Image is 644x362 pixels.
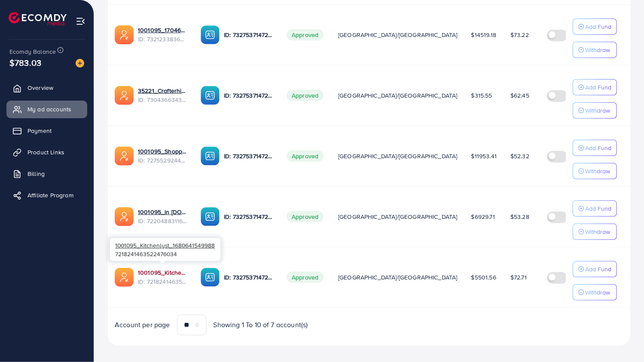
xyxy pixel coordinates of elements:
[338,31,458,39] span: [GEOGRAPHIC_DATA]/[GEOGRAPHIC_DATA]
[9,56,41,69] span: $783.03
[6,122,87,139] a: Payment
[76,16,85,26] img: menu
[471,152,497,160] span: $11953.41
[224,30,273,40] p: ID: 7327537147282571265
[338,152,458,160] span: [GEOGRAPHIC_DATA]/[GEOGRAPHIC_DATA]
[573,102,617,119] button: Withdraw
[585,45,610,55] p: Withdraw
[573,79,617,95] button: Add Fund
[115,147,134,166] img: ic-ads-acc.e4c84228.svg
[224,90,273,101] p: ID: 7327537147282571265
[201,86,220,105] img: ic-ba-acc.ded83a64.svg
[27,191,73,199] span: Affiliate Program
[573,163,617,179] button: Withdraw
[6,144,87,161] a: Product Links
[573,224,617,240] button: Withdraw
[510,31,529,39] span: $73.22
[224,151,273,161] p: ID: 7327537147282571265
[287,272,324,283] span: Approved
[585,166,610,176] p: Withdraw
[115,320,170,330] span: Account per page
[287,211,324,222] span: Approved
[138,95,187,104] span: ID: 7304366343393296385
[585,227,610,237] p: Withdraw
[287,29,324,40] span: Approved
[138,208,187,216] a: 1001095_in [DOMAIN_NAME]_1681150971525
[201,147,220,166] img: ic-ba-acc.ded83a64.svg
[9,12,67,25] img: logo
[138,26,187,43] div: <span class='underline'>1001095_1704607619722</span></br>7321233836078252033
[510,273,527,282] span: $72.71
[510,152,529,160] span: $52.32
[287,90,324,101] span: Approved
[287,150,324,162] span: Approved
[338,91,458,100] span: [GEOGRAPHIC_DATA]/[GEOGRAPHIC_DATA]
[138,86,187,104] div: <span class='underline'>35221_Crafterhide ad_1700680330947</span></br>7304366343393296385
[115,207,134,226] img: ic-ads-acc.e4c84228.svg
[115,268,134,287] img: ic-ads-acc.e4c84228.svg
[510,212,529,221] span: $53.28
[27,148,64,156] span: Product Links
[6,101,87,118] a: My ad accounts
[573,200,617,217] button: Add Fund
[27,169,45,178] span: Billing
[110,238,220,261] div: 7218241463522476034
[27,83,53,92] span: Overview
[138,86,187,95] a: 35221_Crafterhide ad_1700680330947
[9,47,56,56] span: Ecomdy Balance
[115,86,134,105] img: ic-ads-acc.e4c84228.svg
[138,26,187,34] a: 1001095_1704607619722
[224,272,273,282] p: ID: 7327537147282571265
[573,284,617,301] button: Withdraw
[115,25,134,44] img: ic-ads-acc.e4c84228.svg
[585,264,611,274] p: Add Fund
[27,105,71,114] span: My ad accounts
[338,212,458,221] span: [GEOGRAPHIC_DATA]/[GEOGRAPHIC_DATA]
[607,323,638,356] iframe: Chat
[585,203,611,214] p: Add Fund
[471,91,492,100] span: $315.55
[471,273,496,282] span: $5501.56
[138,268,187,277] a: 1001095_Kitchenlyst_1680641549988
[138,277,187,286] span: ID: 7218241463522476034
[6,165,87,182] a: Billing
[214,320,308,330] span: Showing 1 To 10 of 7 account(s)
[585,105,610,116] p: Withdraw
[585,21,611,32] p: Add Fund
[585,143,611,153] p: Add Fund
[27,126,52,135] span: Payment
[224,212,273,222] p: ID: 7327537147282571265
[115,241,215,249] span: 1001095_Kitchenlyst_1680641549988
[573,42,617,58] button: Withdraw
[201,268,220,287] img: ic-ba-acc.ded83a64.svg
[573,140,617,156] button: Add Fund
[573,261,617,277] button: Add Fund
[585,82,611,92] p: Add Fund
[138,217,187,225] span: ID: 7220488311670947841
[471,31,496,39] span: $14519.18
[138,156,187,165] span: ID: 7275529244510306305
[510,91,529,100] span: $62.45
[6,187,87,204] a: Affiliate Program
[76,59,84,67] img: image
[338,273,458,282] span: [GEOGRAPHIC_DATA]/[GEOGRAPHIC_DATA]
[6,79,87,96] a: Overview
[201,25,220,44] img: ic-ba-acc.ded83a64.svg
[138,35,187,43] span: ID: 7321233836078252033
[201,207,220,226] img: ic-ba-acc.ded83a64.svg
[573,18,617,35] button: Add Fund
[471,212,495,221] span: $6929.71
[138,147,187,156] a: 1001095_Shopping Center
[138,147,187,165] div: <span class='underline'>1001095_Shopping Center</span></br>7275529244510306305
[138,208,187,225] div: <span class='underline'>1001095_in vogue.pk_1681150971525</span></br>7220488311670947841
[585,287,610,298] p: Withdraw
